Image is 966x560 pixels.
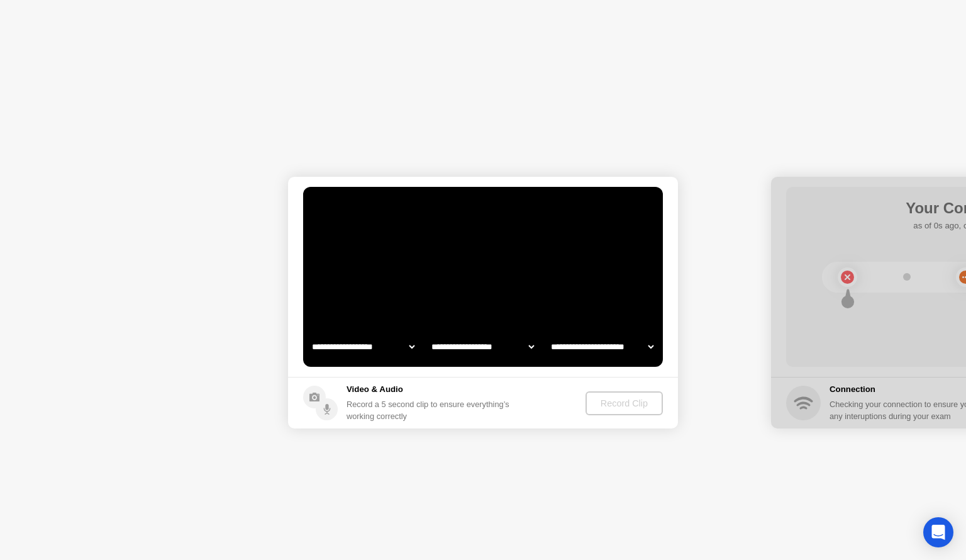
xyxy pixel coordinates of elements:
button: Record Clip [586,391,663,415]
h5: Video & Audio [347,383,514,396]
select: Available cameras [309,334,417,359]
div: Open Intercom Messenger [923,517,953,547]
select: Available speakers [429,334,536,359]
div: Record Clip [591,398,658,408]
div: Record a 5 second clip to ensure everything’s working correctly [347,398,514,422]
select: Available microphones [548,334,656,359]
